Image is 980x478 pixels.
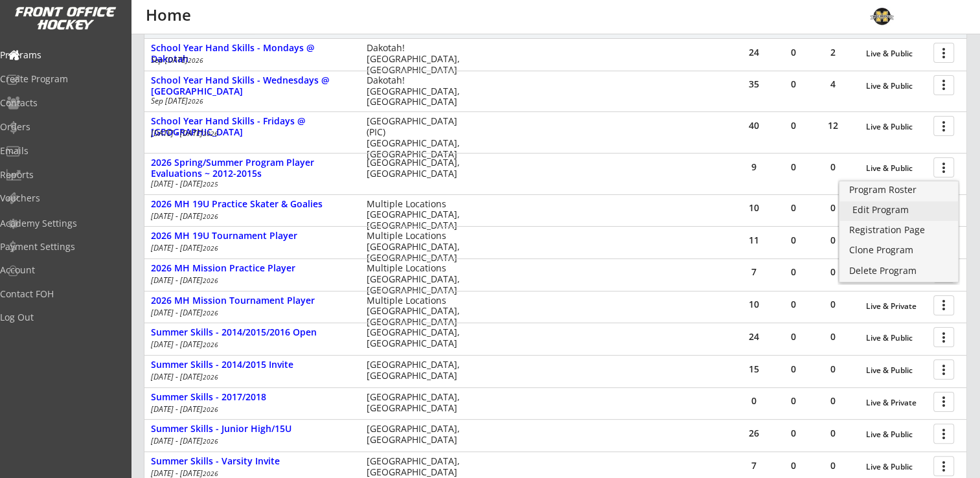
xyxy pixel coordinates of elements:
div: Multiple Locations [GEOGRAPHIC_DATA], [GEOGRAPHIC_DATA] [367,199,468,231]
div: [GEOGRAPHIC_DATA], [GEOGRAPHIC_DATA] [367,359,468,381]
div: 0 [774,163,813,172]
button: more_vert [933,359,954,380]
div: 10 [735,203,773,212]
div: [DATE] - [DATE] [151,437,349,445]
div: Live & Public [866,430,927,439]
div: 0 [814,163,852,172]
em: 2025 [203,179,218,188]
button: more_vert [933,392,954,412]
div: Live & Public [866,164,927,173]
div: 0 [774,332,813,341]
em: 2026 [203,469,218,478]
div: 0 [774,365,813,374]
div: 0 [814,267,852,277]
div: Live & Public [866,334,927,343]
div: School Year Hand Skills - Fridays @ [GEOGRAPHIC_DATA] [151,116,353,138]
div: 0 [774,236,813,245]
div: 0 [814,332,852,341]
div: Summer Skills - Varsity Invite [151,456,353,467]
div: 0 [774,300,813,309]
div: Multiple Locations [GEOGRAPHIC_DATA], [GEOGRAPHIC_DATA] [367,231,468,263]
div: Summer Skills - 2017/2018 [151,392,353,403]
button: more_vert [933,456,954,476]
button: more_vert [933,295,954,315]
div: 0 [814,396,852,405]
div: Edit Program [852,205,945,214]
button: more_vert [933,424,954,444]
div: 0 [814,365,852,374]
button: more_vert [933,116,954,136]
div: 0 [814,429,852,438]
div: 9 [735,163,773,172]
div: 0 [774,48,813,57]
div: 0 [774,121,813,130]
div: [GEOGRAPHIC_DATA], [GEOGRAPHIC_DATA] [367,424,468,446]
div: [GEOGRAPHIC_DATA], [GEOGRAPHIC_DATA] [367,157,468,179]
em: 2026 [188,56,203,65]
div: Summer Skills - Junior High/15U [151,424,353,435]
div: 0 [774,429,813,438]
em: 2026 [203,244,218,253]
button: more_vert [933,327,954,347]
button: more_vert [933,75,954,95]
em: 2026 [203,340,218,349]
div: 0 [774,203,813,212]
div: Live & Public [866,122,927,131]
a: Registration Page [839,222,958,241]
div: [GEOGRAPHIC_DATA], [GEOGRAPHIC_DATA] [367,456,468,478]
div: School Year Hand Skills - Wednesdays @ [GEOGRAPHIC_DATA] [151,75,353,97]
div: 35 [735,80,773,89]
div: [DATE] - [DATE] [151,277,349,284]
em: 2026 [203,129,218,138]
a: Edit Program [839,201,958,221]
div: 0 [814,203,852,212]
em: 2026 [203,437,218,446]
div: 7 [735,461,773,470]
em: 2026 [203,308,218,317]
div: 2026 MH Mission Tournament Player [151,295,353,306]
div: 24 [735,332,773,341]
button: more_vert [933,157,954,177]
div: [DATE] - [DATE] [151,212,349,220]
em: 2026 [203,276,218,285]
div: Live & Private [866,302,927,311]
div: 2 [814,48,852,57]
div: 0 [814,461,852,470]
div: School Year Hand Skills - Mondays @ Dakotah [151,43,353,65]
div: 2026 MH 19U Tournament Player [151,231,353,242]
a: Program Roster [839,181,958,201]
div: 26 [735,429,773,438]
div: 0 [774,267,813,277]
div: Multiple Locations [GEOGRAPHIC_DATA], [GEOGRAPHIC_DATA] [367,295,468,328]
div: Summer Skills - 2014/2015/2016 Open [151,327,353,338]
div: [DATE] - [DATE] [151,244,349,252]
div: [DATE] - [DATE] [151,470,349,477]
div: Dakotah! [GEOGRAPHIC_DATA], [GEOGRAPHIC_DATA] [367,75,468,108]
div: 0 [774,80,813,89]
div: Summer Skills - 2014/2015 Invite [151,359,353,370]
div: [DATE] - [DATE] [151,130,349,137]
div: Live & Public [866,366,927,375]
div: 2026 MH 19U Practice Skater & Goalies [151,199,353,210]
div: 12 [814,121,852,130]
em: 2026 [203,405,218,414]
em: 2026 [203,372,218,381]
button: more_vert [933,43,954,63]
div: Live & Private [866,398,927,407]
div: Live & Public [866,82,927,91]
div: 24 [735,48,773,57]
div: Live & Public [866,49,927,58]
div: Program Roster [849,185,948,194]
div: [DATE] - [DATE] [151,180,349,188]
div: 40 [735,121,773,130]
div: Multiple Locations [GEOGRAPHIC_DATA], [GEOGRAPHIC_DATA] [367,263,468,295]
div: Delete Program [849,266,948,275]
div: 0 [814,236,852,245]
div: Sep [DATE] [151,56,349,64]
div: 11 [735,236,773,245]
div: [GEOGRAPHIC_DATA] (PIC) [GEOGRAPHIC_DATA], [GEOGRAPHIC_DATA] [367,116,468,159]
div: Sep [DATE] [151,97,349,105]
div: 0 [774,396,813,405]
div: [DATE] - [DATE] [151,309,349,317]
div: 10 [735,300,773,309]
